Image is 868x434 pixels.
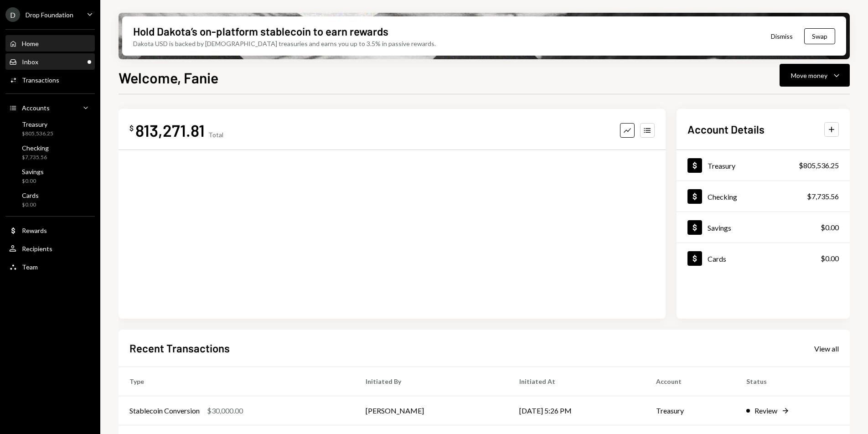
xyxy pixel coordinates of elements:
button: Swap [804,28,835,44]
a: Savings$0.00 [5,165,95,187]
div: D [5,7,20,22]
div: $ [129,124,134,133]
a: Checking$7,735.56 [677,181,850,212]
a: Treasury$805,536.25 [5,118,95,139]
a: Home [5,35,95,52]
div: $0.00 [22,177,44,185]
div: Treasury [22,120,53,128]
div: Savings [22,168,44,176]
a: Recipients [5,240,95,257]
div: Move money [791,71,827,80]
div: Review [754,405,777,416]
h2: Recent Transactions [129,341,230,356]
a: Treasury$805,536.25 [677,150,850,181]
div: Drop Foundation [26,11,73,19]
a: Accounts [5,99,95,116]
div: 813,271.81 [135,120,205,140]
div: $805,536.25 [799,160,839,171]
a: Rewards [5,222,95,238]
div: Recipients [22,245,52,253]
div: $30,000.00 [207,405,243,416]
div: $0.00 [22,201,39,209]
div: $7,735.56 [22,154,49,161]
div: Rewards [22,227,47,234]
td: [PERSON_NAME] [355,396,508,425]
div: Accounts [22,104,50,112]
div: Inbox [22,58,38,66]
a: Checking$7,735.56 [5,141,95,163]
th: Status [735,367,850,396]
td: Treasury [645,396,735,425]
div: View all [814,344,839,353]
div: $805,536.25 [22,130,53,138]
a: Team [5,258,95,275]
h2: Account Details [687,122,765,137]
a: Cards$0.00 [677,243,850,274]
h1: Welcome, Fanie [119,68,218,87]
td: [DATE] 5:26 PM [508,396,645,425]
div: Transactions [22,76,59,84]
div: $0.00 [821,222,839,233]
a: Inbox [5,53,95,70]
th: Initiated At [508,367,645,396]
div: Checking [22,144,49,152]
button: Dismiss [759,26,804,47]
div: Hold Dakota’s on-platform stablecoin to earn rewards [133,24,388,39]
div: Home [22,40,39,47]
th: Type [119,367,355,396]
a: Transactions [5,72,95,88]
button: Move money [780,64,850,87]
div: Team [22,263,38,271]
div: Cards [708,254,726,263]
a: View all [814,343,839,353]
a: Cards$0.00 [5,189,95,211]
div: $0.00 [821,253,839,264]
div: Dakota USD is backed by [DEMOGRAPHIC_DATA] treasuries and earns you up to 3.5% in passive rewards. [133,39,436,48]
div: Cards [22,191,39,199]
th: Account [645,367,735,396]
div: Treasury [708,161,735,170]
div: Savings [708,223,731,232]
div: Stablecoin Conversion [129,405,200,416]
a: Savings$0.00 [677,212,850,243]
div: $7,735.56 [807,191,839,202]
th: Initiated By [355,367,508,396]
div: Total [208,131,223,139]
div: Checking [708,192,737,201]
